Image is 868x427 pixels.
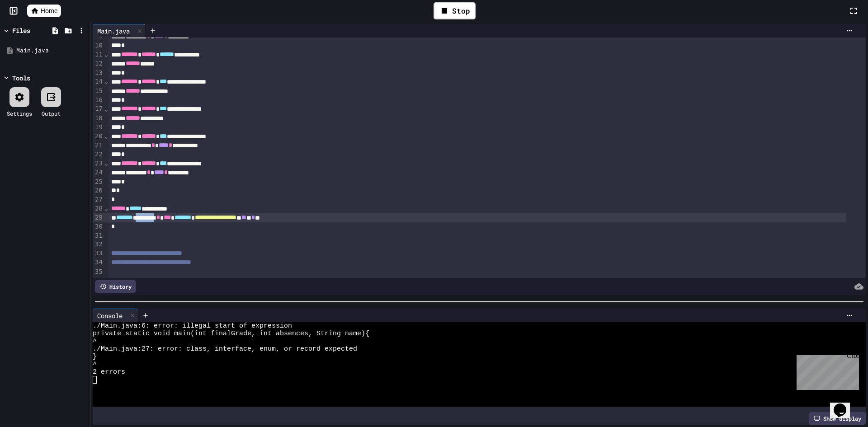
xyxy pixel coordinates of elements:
[93,258,104,267] div: 34
[93,213,104,222] div: 29
[93,345,357,353] span: ./Main.java:27: error: class, interface, enum, or record expected
[93,104,104,113] div: 17
[434,2,476,19] div: Stop
[93,322,292,330] span: ./Main.java:6: error: illegal start of expression
[93,231,104,240] div: 31
[93,178,104,187] div: 25
[93,24,146,38] div: Main.java
[93,150,104,159] div: 22
[104,132,108,140] span: Fold line
[104,51,108,58] span: Fold line
[93,204,104,213] div: 28
[93,123,104,132] div: 19
[95,280,136,293] div: History
[93,69,104,78] div: 13
[93,267,104,277] div: 35
[93,114,104,123] div: 18
[42,109,61,117] div: Output
[93,353,97,361] span: }
[793,352,859,390] iframe: chat widget
[93,240,104,249] div: 32
[93,368,125,376] span: 2 errors
[104,105,108,113] span: Fold line
[93,249,104,258] div: 33
[104,78,108,85] span: Fold line
[93,361,97,368] span: ^
[104,160,108,167] span: Fold line
[93,186,104,195] div: 26
[93,87,104,96] div: 15
[93,168,104,177] div: 24
[12,73,30,83] div: Tools
[93,96,104,105] div: 16
[93,50,104,59] div: 11
[93,77,104,86] div: 14
[93,222,104,231] div: 30
[93,59,104,68] div: 12
[7,109,32,117] div: Settings
[27,5,61,17] a: Home
[93,41,104,50] div: 10
[4,4,62,57] div: Chat with us now!Close
[830,391,859,418] iframe: chat widget
[93,195,104,204] div: 27
[104,205,108,212] span: Fold line
[93,132,104,141] div: 20
[809,412,866,425] div: Show display
[41,6,57,15] span: Home
[93,309,138,322] div: Console
[12,26,30,35] div: Files
[93,159,104,168] div: 23
[93,141,104,150] div: 21
[93,26,134,36] div: Main.java
[93,311,127,320] div: Console
[93,330,369,338] span: private static void main(int finalGrade, int absences, String name){
[16,46,87,55] div: Main.java
[93,338,97,345] span: ^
